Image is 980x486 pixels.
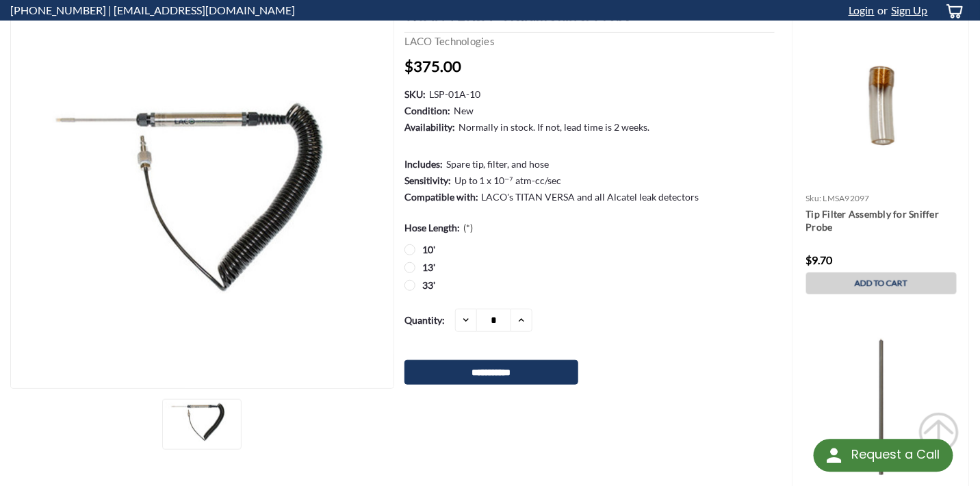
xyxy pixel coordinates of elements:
[404,173,451,188] dt: Sensitivity:
[459,120,650,134] dd: Normally in stock. If not, lead time is 2 weeks.
[404,242,775,257] label: 10'
[404,120,455,134] dt: Availability:
[875,3,888,16] span: or
[404,309,445,331] label: Quantity:
[404,278,775,292] label: 33'
[404,87,426,101] dt: SKU:
[404,260,775,274] label: 13'
[404,57,461,75] span: $375.00
[482,190,699,204] dd: LACO's TITAN VERSA and all Alcatel leak detectors
[404,103,450,118] dt: Condition:
[404,35,495,47] a: LACO Technologies
[823,193,870,203] span: LMSA92097
[851,439,940,471] div: Request a Call
[404,190,478,204] dt: Compatible with:
[806,193,871,203] a: sku: LMSA92097
[454,103,474,118] dd: New
[454,173,562,188] dd: Up to 1 x 10⁻⁷ atm-cc/sec
[806,207,957,235] a: Tip Filter Assembly for Sniffer Probe
[806,253,833,266] span: $9.70
[404,220,473,235] label: Hose Length:
[31,101,374,294] img: TITAN VERSA™ Helium Sniffer Probe
[11,5,394,389] a: TITAN VERSA™ Helium Sniffer Probe
[855,279,907,288] span: Add to Cart
[404,157,443,171] dt: Includes:
[166,403,235,442] img: TITAN VERSA™ Helium Sniffer Probe
[918,412,959,453] div: Scroll Back to Top
[814,439,953,472] div: Request a Call
[806,193,822,203] span: sku:
[446,157,550,171] dd: Spare tip, filter, and hose
[429,87,480,101] dd: LSP-01A-10
[935,1,970,21] a: cart-preview-dropdown
[918,412,959,453] svg: submit
[799,24,964,188] img: Tip Filter Assembly for Sniffer Probe
[806,272,957,294] a: Add to Cart
[823,445,845,467] img: round button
